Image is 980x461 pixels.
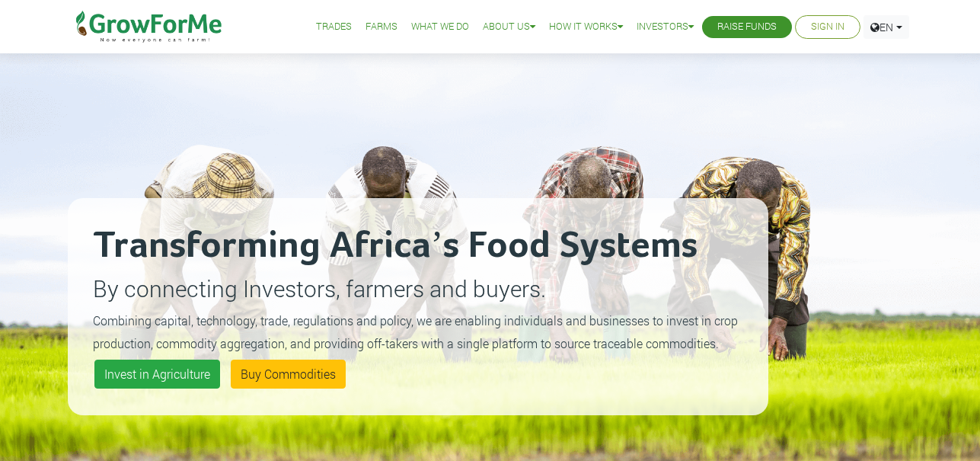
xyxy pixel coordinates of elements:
[637,19,694,35] a: Investors
[93,223,743,269] h2: Transforming Africa’s Food Systems
[411,19,469,35] a: What We Do
[316,19,352,35] a: Trades
[366,19,397,35] a: Farms
[94,360,220,389] a: Invest in Agriculture
[231,360,346,389] a: Buy Commodities
[811,19,844,35] a: Sign In
[483,19,535,35] a: About Us
[863,15,909,39] a: EN
[93,312,738,351] small: Combining capital, technology, trade, regulations and policy, we are enabling individuals and bus...
[549,19,623,35] a: How it Works
[93,271,743,306] p: By connecting Investors, farmers and buyers.
[717,19,777,35] a: Raise Funds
